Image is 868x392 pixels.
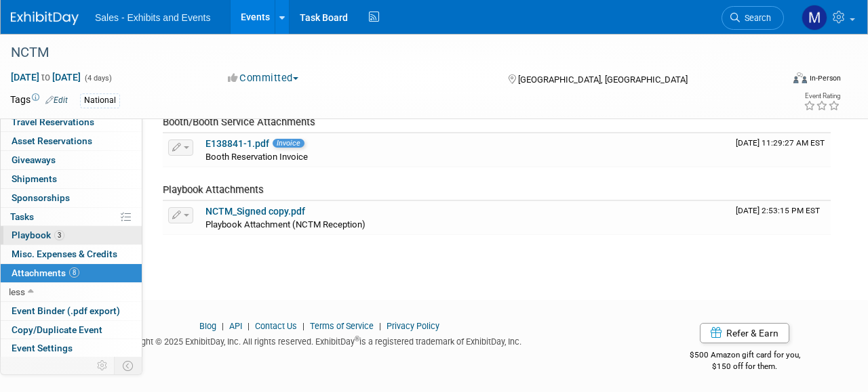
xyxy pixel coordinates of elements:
[722,6,784,30] a: Search
[793,72,807,83] img: Format-Inperson.png
[218,321,227,331] span: |
[12,324,102,335] span: Copy/Duplicate Event
[10,332,628,348] div: Copyright © 2025 ExhibitDay, Inc. All rights reserved. ExhibitDay is a registered trademark of Ex...
[163,116,315,128] span: Booth/Booth Service Attachments
[12,173,57,184] span: Shipments
[1,339,142,357] a: Event Settings
[223,71,304,85] button: Committed
[809,73,841,83] div: In-Person
[12,192,70,203] span: Sponsorships
[273,139,304,148] span: Invoice
[91,357,115,374] td: Personalize Event Tab Strip
[648,361,841,372] div: $150 off for them.
[1,302,142,320] a: Event Binder (.pdf export)
[6,41,770,65] div: NCTM
[736,138,825,148] span: Upload Timestamp
[83,74,112,83] span: (4 days)
[95,12,210,23] span: Sales - Exhibits and Events
[299,321,308,331] span: |
[1,321,142,339] a: Copy/Duplicate Event
[11,12,79,25] img: ExhibitDay
[1,245,142,263] a: Misc. Expenses & Credits
[1,113,142,131] a: Travel Reservations
[387,321,439,331] a: Privacy Policy
[802,5,827,30] img: Megan Hunter
[205,138,269,149] a: E138841-1.pdf
[45,95,68,105] a: Edit
[376,321,384,331] span: |
[310,321,374,331] a: Terms of Service
[1,208,142,226] a: Tasks
[12,248,117,259] span: Misc. Expenses & Credits
[730,133,831,167] td: Upload Timestamp
[244,321,253,331] span: |
[1,189,142,207] a: Sponsorships
[719,70,841,91] div: Event Format
[10,211,34,222] span: Tasks
[736,206,820,215] span: Upload Timestamp
[10,71,81,83] span: [DATE] [DATE]
[804,93,840,100] div: Event Rating
[12,135,92,146] span: Asset Reservations
[12,154,56,165] span: Giveaways
[199,321,216,331] a: Blog
[518,74,688,85] span: [GEOGRAPHIC_DATA], [GEOGRAPHIC_DATA]
[12,305,120,316] span: Event Binder (.pdf export)
[1,151,142,169] a: Giveaways
[39,72,52,83] span: to
[1,226,142,244] a: Playbook3
[740,13,771,23] span: Search
[115,357,142,374] td: Toggle Event Tabs
[700,323,789,343] a: Refer & Earn
[12,267,79,278] span: Attachments
[648,341,841,372] div: $500 Amazon gift card for you,
[163,183,264,196] span: Playbook Attachments
[80,93,120,108] div: National
[255,321,297,331] a: Contact Us
[205,152,308,162] span: Booth Reservation Invoice
[205,206,305,217] a: NCTM_Signed copy.pdf
[10,93,68,108] td: Tags
[69,267,79,278] span: 8
[355,335,359,343] sup: ®
[54,230,64,240] span: 3
[1,283,142,301] a: less
[9,286,25,297] span: less
[205,219,366,230] span: Playbook Attachment (NCTM Reception)
[1,132,142,150] a: Asset Reservations
[1,264,142,282] a: Attachments8
[730,201,831,235] td: Upload Timestamp
[12,343,73,353] span: Event Settings
[1,170,142,188] a: Shipments
[229,321,242,331] a: API
[12,230,64,240] span: Playbook
[12,116,94,127] span: Travel Reservations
